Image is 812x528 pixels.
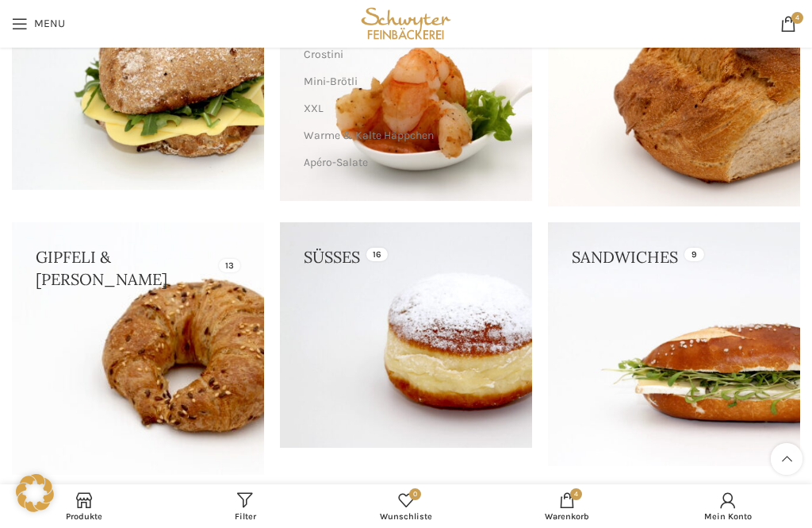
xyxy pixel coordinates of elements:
a: Crostini [304,41,504,68]
span: Menu [34,18,65,29]
a: Filter [165,488,326,524]
a: Produkte [4,488,165,524]
div: Meine Wunschliste [326,488,487,524]
span: Filter [173,511,318,522]
span: Wunschliste [334,511,479,522]
a: 4 [772,8,804,40]
div: My cart [486,488,647,524]
a: 0 Wunschliste [326,488,487,524]
span: 4 [570,488,582,500]
span: 0 [409,488,421,500]
a: Scroll to top button [771,443,802,475]
a: XXL [304,95,504,122]
a: Mein Konto [647,488,808,524]
span: Mein Konto [655,511,800,522]
a: 4 Warenkorb [486,488,647,524]
a: Apéro-Salate [304,149,504,176]
span: 4 [791,12,803,24]
a: Site logo [358,16,455,29]
a: Mini-Süsses [304,177,504,204]
span: Warenkorb [494,511,639,522]
a: Open mobile menu [4,8,73,40]
a: Mini-Brötli [304,68,504,95]
a: Warme & Kalte Häppchen [304,122,504,149]
span: Produkte [12,511,157,522]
